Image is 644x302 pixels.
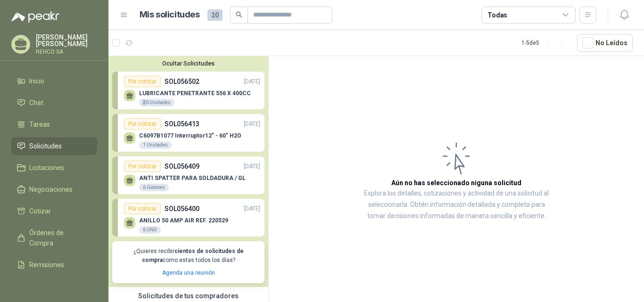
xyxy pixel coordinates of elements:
p: Explora los detalles, cotizaciones y actividad de una solicitud al seleccionarla. Obtén informaci... [363,188,550,222]
a: Órdenes de Compra [11,224,97,252]
div: Por cotizar [124,76,161,87]
b: cientos de solicitudes de compra [142,248,244,263]
a: Por cotizarSOL056409[DATE] ANTI SPATTER PARA SOLDADURA / GL6 Galones [112,156,264,194]
p: SOL056400 [165,204,199,214]
a: Por cotizarSOL056413[DATE] C6097B1077 Interruptor12" - 60" H2O1 Unidades [112,114,264,152]
span: Inicio [29,76,44,86]
p: ANILLO 50 AMP AIR REF. 220529 [139,217,228,224]
div: Por cotizar [124,161,161,172]
div: Por cotizar [124,118,161,130]
img: Logo peakr [11,11,59,23]
a: Cotizar [11,202,97,220]
div: 6 UND [139,226,161,234]
a: Negociaciones [11,180,97,198]
h3: Aún no has seleccionado niguna solicitud [391,178,521,188]
button: Ocultar Solicitudes [112,60,264,67]
a: Agenda una reunión [162,269,215,276]
a: Configuración [11,278,97,295]
div: Todas [487,10,507,20]
a: Tareas [11,115,97,133]
span: Licitaciones [29,163,64,173]
p: ¿Quieres recibir como estas todos los días? [118,247,259,265]
span: search [236,11,242,18]
div: 6 Galones [139,184,169,191]
p: [DATE] [244,77,260,86]
span: Tareas [29,119,50,130]
p: REHCO SA [36,49,97,55]
span: Órdenes de Compra [29,228,88,248]
div: Ocultar SolicitudesPor cotizarSOL056502[DATE] LUBRICANTE PENETRANTE 556 X 400CC20 UnidadesPor cot... [108,56,268,287]
span: Negociaciones [29,184,73,195]
div: 20 Unidades [139,99,174,106]
span: Cotizar [29,206,51,216]
p: [DATE] [244,204,260,213]
p: SOL056502 [165,76,199,87]
a: Inicio [11,72,97,90]
button: No Leídos [577,34,633,52]
a: Chat [11,94,97,112]
div: 1 Unidades [139,141,172,149]
a: Por cotizarSOL056400[DATE] ANILLO 50 AMP AIR REF. 2205296 UND [112,199,264,237]
span: 20 [207,9,223,21]
h1: Mis solicitudes [140,8,200,22]
span: Solicitudes [29,141,62,151]
a: Por cotizarSOL056502[DATE] LUBRICANTE PENETRANTE 556 X 400CC20 Unidades [112,72,264,109]
span: Chat [29,98,43,108]
p: [DATE] [244,162,260,171]
p: [PERSON_NAME] [PERSON_NAME] [36,34,97,47]
p: ANTI SPATTER PARA SOLDADURA / GL [139,175,246,181]
a: Remisiones [11,256,97,274]
p: LUBRICANTE PENETRANTE 556 X 400CC [139,90,251,97]
p: SOL056413 [165,119,199,129]
p: SOL056409 [165,161,199,171]
div: Por cotizar [124,203,161,214]
p: [DATE] [244,120,260,129]
div: 1 - 5 de 5 [521,35,570,50]
a: Solicitudes [11,137,97,155]
span: Remisiones [29,260,64,270]
a: Licitaciones [11,159,97,177]
p: C6097B1077 Interruptor12" - 60" H2O [139,132,241,139]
